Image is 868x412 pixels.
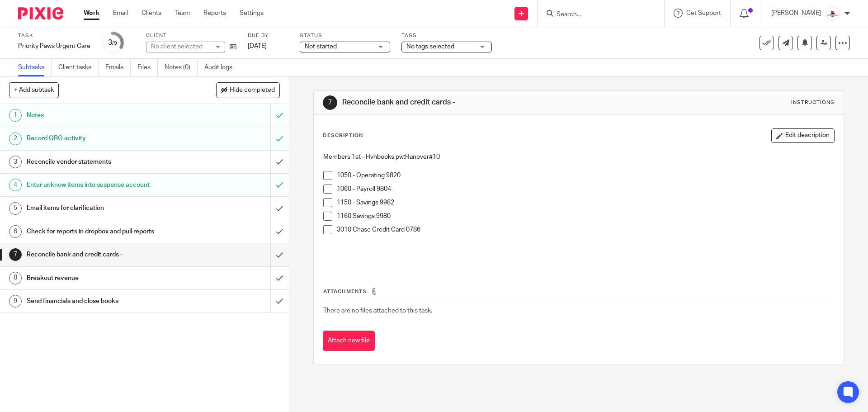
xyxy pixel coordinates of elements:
[216,82,280,98] button: Hide completed
[9,202,22,215] div: 5
[27,271,183,285] h1: Breakout revenue
[406,43,454,50] span: No tags selected
[137,59,158,76] a: Files
[18,42,90,51] div: Priority Paws Urgent Care
[27,225,183,238] h1: Check for reports in dropbox and pull reports
[151,42,210,51] div: No client selected
[337,185,834,194] p: 1060 - Payroll 9804
[248,32,288,39] label: Due by
[9,109,22,122] div: 1
[108,38,117,48] div: 3
[337,212,834,221] p: 1160 Savings 9980
[112,41,117,46] small: /9
[142,9,161,18] a: Clients
[248,43,267,49] span: [DATE]
[113,9,128,18] a: Email
[27,294,183,308] h1: Send financials and close books
[9,179,22,191] div: 4
[9,133,22,145] div: 2
[240,9,264,18] a: Settings
[556,11,637,19] input: Search
[337,225,834,234] p: 3010 Chase Credit Card 0786
[27,132,183,145] h1: Record QBO activity
[84,9,99,18] a: Work
[203,9,226,18] a: Reports
[323,331,375,351] button: Attach new file
[204,59,239,76] a: Audit logs
[146,32,236,39] label: Client
[230,87,275,94] span: Hide completed
[18,59,52,76] a: Subtasks
[323,95,337,110] div: 7
[27,248,183,261] h1: Reconcile bank and credit cards -
[686,10,721,16] span: Get Support
[27,178,183,192] h1: Enter unknow items into suspense account
[9,82,59,98] button: + Add subtask
[771,128,835,143] button: Edit description
[18,7,63,19] img: Pixie
[337,198,834,207] p: 1150 - Savings 9982
[175,9,190,18] a: Team
[9,225,22,238] div: 6
[27,201,183,215] h1: Email items for clarification
[9,272,22,284] div: 8
[305,43,337,50] span: Not started
[27,155,183,169] h1: Reconcile vendor statements
[337,171,834,180] p: 1050 - Operating 9820
[323,132,363,139] p: Description
[9,248,22,261] div: 7
[105,59,131,76] a: Emails
[18,32,90,39] label: Task
[9,156,22,168] div: 3
[300,32,390,39] label: Status
[323,308,432,314] span: There are no files attached to this task.
[791,99,835,106] div: Instructions
[323,152,834,161] p: Members 1st - Hvhbooks pw:Hanover#10
[165,59,198,76] a: Notes (0)
[771,9,821,18] p: [PERSON_NAME]
[323,289,367,294] span: Attachments
[826,6,840,21] img: EtsyProfilePhoto.jpg
[9,295,22,308] div: 9
[27,109,183,122] h1: Notes
[58,59,99,76] a: Client tasks
[342,98,598,107] h1: Reconcile bank and credit cards -
[401,32,492,39] label: Tags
